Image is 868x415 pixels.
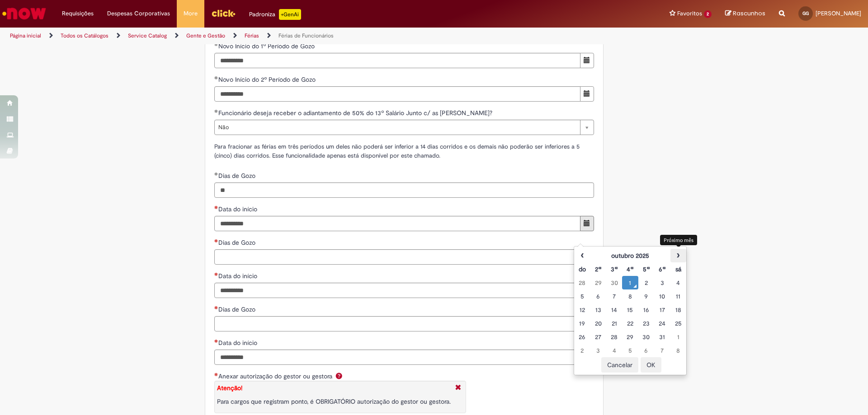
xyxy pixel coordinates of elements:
[656,305,668,314] div: 17 October 2025 Friday
[214,316,594,331] input: Dias de Gozo
[641,346,652,355] div: 06 November 2025 Thursday
[576,319,588,328] div: 19 October 2025 Sunday
[624,305,636,314] div: 15 October 2025 Wednesday
[816,9,861,17] span: [PERSON_NAME]
[673,319,684,328] div: 25 October 2025 Saturday
[453,383,463,393] i: Fechar More information Por question_anexo_obriatorio_registro_de_ponto
[576,278,588,287] div: 28 September 2025 Sunday
[214,172,218,176] span: Obrigatório Preenchido
[622,262,638,276] th: Quarta-feira
[673,278,684,287] div: 04 October 2025 Saturday
[609,346,620,355] div: 04 November 2025 Tuesday
[590,262,606,276] th: Segunda-feira
[278,32,334,39] a: Férias de Funcionários
[673,332,684,341] div: 01 November 2025 Saturday
[217,384,242,392] strong: Atenção!
[576,292,588,301] div: 05 October 2025 Sunday
[638,262,654,276] th: Quinta-feira
[624,278,636,287] div: O seletor de data foi aberto.01 October 2025 Wednesday
[592,305,604,314] div: 13 October 2025 Monday
[592,319,604,328] div: 20 October 2025 Monday
[245,32,259,39] a: Férias
[592,332,604,341] div: 27 October 2025 Monday
[218,205,259,213] span: Data do início
[218,272,259,280] span: Data do início
[733,9,765,18] span: Rascunhos
[217,397,451,406] p: Para cargos que registram ponto, é OBRIGATÓRIO autorização do gestor ou gestora.
[214,239,218,242] span: Necessários
[214,306,218,309] span: Necessários
[601,357,638,373] button: Cancelar
[576,332,588,341] div: 26 October 2025 Sunday
[576,346,588,355] div: 02 November 2025 Sunday
[211,6,236,20] img: click_logo_yellow_360x200.png
[186,32,225,39] a: Gente e Gestão
[218,109,494,117] span: Funcionário deseja receber o adiantamento de 50% do 13º Salário Junto c/ as [PERSON_NAME]?
[609,305,620,314] div: 14 October 2025 Tuesday
[214,216,580,231] input: Data do início
[624,346,636,355] div: 05 November 2025 Wednesday
[218,238,257,247] span: Dias de Gozo
[641,332,652,341] div: 30 October 2025 Thursday
[641,305,652,314] div: 16 October 2025 Thursday
[670,262,686,276] th: Sábado
[704,10,712,18] span: 2
[641,357,661,373] button: OK
[725,9,765,18] a: Rascunhos
[609,332,620,341] div: 28 October 2025 Tuesday
[218,75,317,84] span: Novo Início do 2º Período de Gozo
[214,182,594,198] input: Dias de Gozo
[214,350,580,365] input: Data do início
[214,283,580,298] input: Data do início
[249,9,301,20] div: Padroniza
[590,249,670,262] th: outubro 2025. Alternar mês
[677,9,702,18] span: Favoritos
[218,305,257,313] span: Dias de Gozo
[214,205,218,209] span: Necessários
[214,53,580,68] input: Novo Início do 1º Período de Gozo 06 April 2026 Monday
[214,109,218,113] span: Obrigatório Preenchido
[609,278,620,287] div: 30 September 2025 Tuesday
[656,332,668,341] div: 31 October 2025 Friday
[606,262,622,276] th: Terça-feira
[574,262,590,276] th: Domingo
[128,32,167,39] a: Service Catalog
[218,339,259,347] span: Data do início
[61,32,108,39] a: Todos os Catálogos
[279,9,301,20] p: +GenAi
[624,332,636,341] div: 29 October 2025 Wednesday
[656,346,668,355] div: 07 November 2025 Friday
[334,372,344,379] span: Ajuda para Anexar autorização do gestor ou gestora
[107,9,170,18] span: Despesas Corporativas
[656,292,668,301] div: 10 October 2025 Friday
[62,9,94,18] span: Requisições
[609,292,620,301] div: 07 October 2025 Tuesday
[802,10,809,16] span: GG
[218,120,576,135] span: Não
[214,272,218,276] span: Necessários
[214,143,580,159] span: Para fracionar as férias em três períodos um deles não poderá ser inferior a 14 dias corridos e o...
[10,32,41,39] a: Página inicial
[656,319,668,328] div: 24 October 2025 Friday
[624,319,636,328] div: 22 October 2025 Wednesday
[670,249,686,262] th: Próximo mês
[580,216,594,231] button: Mostrar calendário para Data do início
[214,42,218,46] span: Obrigatório Preenchido
[641,278,652,287] div: 02 October 2025 Thursday
[673,346,684,355] div: 08 November 2025 Saturday
[609,319,620,328] div: 21 October 2025 Tuesday
[660,235,697,245] div: Próximo mês
[574,246,687,375] div: Escolher data
[592,292,604,301] div: 06 October 2025 Monday
[641,292,652,301] div: 09 October 2025 Thursday
[673,305,684,314] div: 18 October 2025 Saturday
[641,319,652,328] div: 23 October 2025 Thursday
[592,346,604,355] div: 03 November 2025 Monday
[218,172,257,180] span: Dias de Gozo
[218,42,316,50] span: Novo Início do 1º Período de Gozo
[580,86,594,102] button: Mostrar calendário para Novo Início do 2º Período de Gozo
[654,262,670,276] th: Sexta-feira
[214,339,218,343] span: Necessários
[184,9,198,18] span: More
[656,278,668,287] div: 03 October 2025 Friday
